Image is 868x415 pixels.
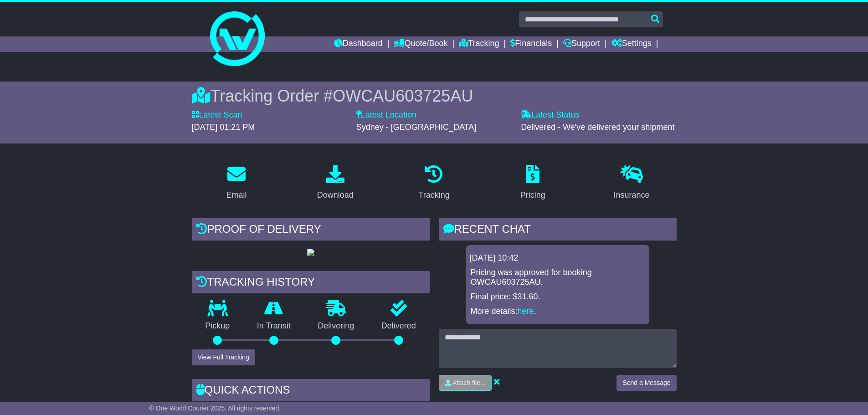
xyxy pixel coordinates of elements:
[311,162,360,205] a: Download
[192,349,255,365] button: View Full Tracking
[394,36,447,52] a: Quote/Book
[439,218,677,243] div: RECENT CHAT
[470,253,646,263] div: [DATE] 10:42
[356,110,416,120] label: Latest Location
[514,162,551,205] a: Pricing
[471,268,645,287] p: Pricing was approved for booking OWCAU603725AU.
[521,123,674,132] span: Delivered - We've delivered your shipment
[192,379,430,404] div: Quick Actions
[368,321,430,331] p: Delivered
[471,292,645,302] p: Final price: $31.60.
[317,189,354,201] div: Download
[356,123,476,132] span: Sydney - [GEOGRAPHIC_DATA]
[418,189,449,201] div: Tracking
[149,405,281,412] span: © One World Courier 2025. All rights reserved.
[192,271,430,296] div: Tracking history
[192,86,677,106] div: Tracking Order #
[608,162,656,205] a: Insurance
[563,36,600,52] a: Support
[192,218,430,243] div: Proof of Delivery
[459,36,499,52] a: Tracking
[307,249,314,256] img: GetPodImage
[226,189,247,201] div: Email
[192,110,242,120] label: Latest Scan
[412,162,455,205] a: Tracking
[611,36,652,52] a: Settings
[614,189,650,201] div: Insurance
[521,110,579,120] label: Latest Status
[192,123,255,132] span: [DATE] 01:21 PM
[243,321,304,331] p: In Transit
[616,375,676,391] button: Send a Message
[304,321,368,331] p: Delivering
[333,87,473,105] span: OWCAU603725AU
[510,36,552,52] a: Financials
[192,321,244,331] p: Pickup
[471,307,645,317] p: More details: .
[518,307,534,316] a: here
[334,36,383,52] a: Dashboard
[520,189,545,201] div: Pricing
[220,162,252,205] a: Email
